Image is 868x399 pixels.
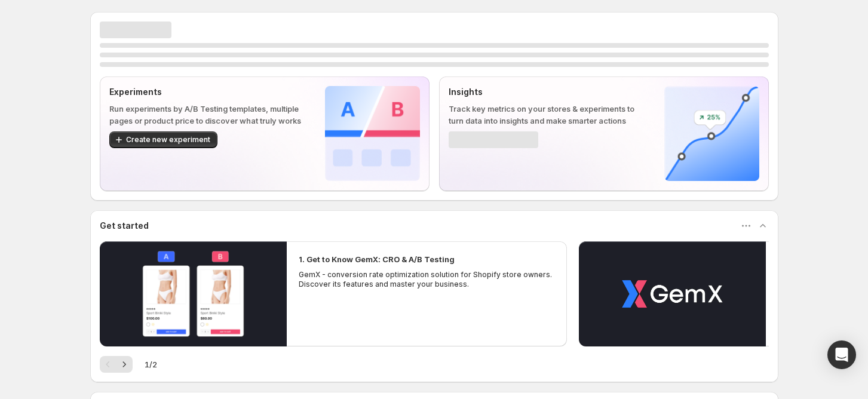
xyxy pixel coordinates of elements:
p: Experiments [109,86,306,98]
h3: Get started [100,220,149,232]
button: Play video [579,241,766,346]
img: Experiments [325,86,420,181]
img: Insights [664,86,759,181]
nav: Pagination [100,356,133,373]
p: Run experiments by A/B Testing templates, multiple pages or product price to discover what truly ... [109,103,306,127]
span: Create new experiment [126,135,210,145]
div: Open Intercom Messenger [827,340,856,369]
span: 1 / 2 [145,358,157,370]
button: Create new experiment [109,131,217,148]
h2: 1. Get to Know GemX: CRO & A/B Testing [299,253,455,265]
button: Play video [100,241,287,346]
button: Next [116,356,133,373]
p: GemX - conversion rate optimization solution for Shopify store owners. Discover its features and ... [299,270,556,289]
p: Track key metrics on your stores & experiments to turn data into insights and make smarter actions [449,103,645,127]
p: Insights [449,86,645,98]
